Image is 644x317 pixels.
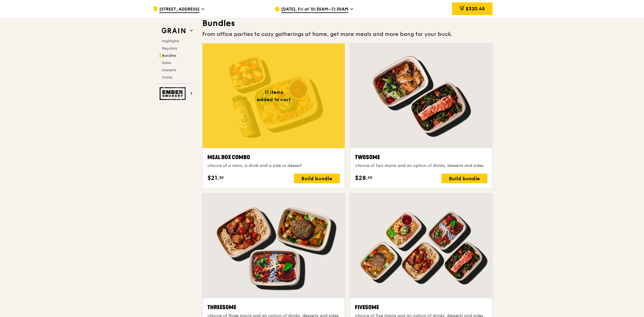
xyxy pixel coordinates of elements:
[162,68,176,72] span: Desserts
[207,174,219,183] span: $21.
[162,61,171,65] span: Sides
[207,153,340,162] div: Meal Box Combo
[162,46,177,50] span: Regulars
[162,53,176,58] span: Bundles
[202,30,493,38] div: From office parties to cozy gatherings at home, get more meals and more bang for your buck.
[294,174,340,183] div: Build bundle
[368,175,372,180] span: 00
[162,75,172,79] span: Drinks
[202,18,493,29] h3: Bundles
[355,153,487,162] div: Twosome
[441,174,487,183] div: Build bundle
[355,303,487,312] div: Fivesome
[160,25,187,36] img: Grain web logo
[207,303,340,312] div: Threesome
[207,163,340,169] div: choice of a main, a drink and a side or dessert
[219,175,224,180] span: 50
[466,6,485,11] span: $320.45
[162,39,179,43] span: Highlights
[159,6,200,13] span: [STREET_ADDRESS]
[355,163,487,169] div: choice of two mains and an option of drinks, desserts and sides
[281,6,348,13] span: [DATE], Fri at 10:30AM–11:30AM
[355,174,368,183] span: $28.
[160,87,187,100] img: Ember Smokery web logo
